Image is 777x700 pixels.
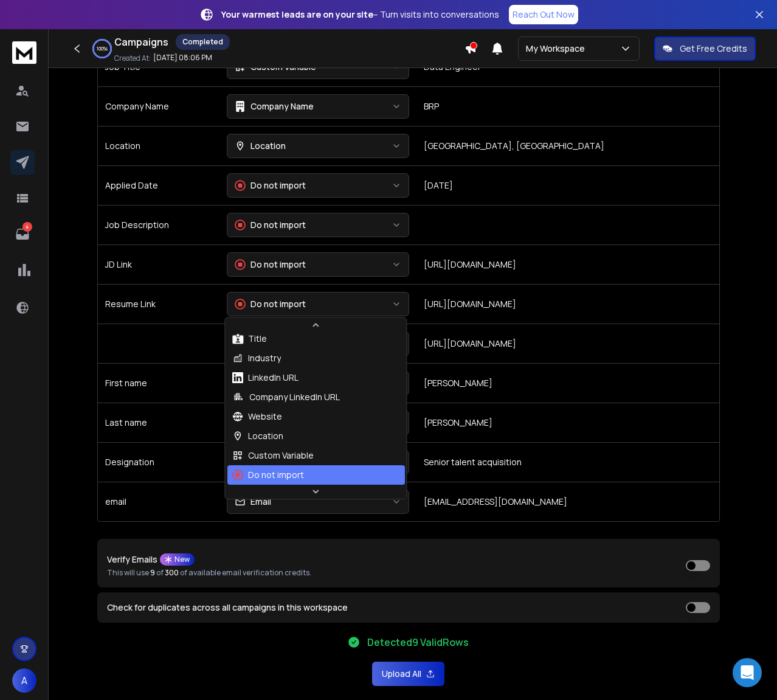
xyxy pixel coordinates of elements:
[153,53,212,63] p: [DATE] 08:06 PM
[232,352,281,364] div: Industry
[416,324,719,363] td: [URL][DOMAIN_NAME]
[232,411,282,423] div: Website
[416,165,719,205] td: [DATE]
[526,43,590,55] p: My Workspace
[235,140,286,152] div: Location
[12,668,36,693] span: A
[107,555,157,564] p: Verify Emails
[160,553,195,566] div: New
[98,205,220,244] td: Job Description
[114,35,168,49] h1: Campaigns
[221,9,373,20] strong: Your warmest leads are on your site
[416,284,719,324] td: [URL][DOMAIN_NAME]
[416,244,719,284] td: [URL][DOMAIN_NAME]
[235,219,306,231] div: Do not import
[416,403,719,442] td: [PERSON_NAME]
[235,179,306,192] div: Do not import
[107,603,348,612] label: Check for duplicates across all campaigns in this workspace
[232,449,314,462] div: Custom Variable
[416,363,719,403] td: [PERSON_NAME]
[98,244,220,284] td: JD Link
[416,126,719,165] td: [GEOGRAPHIC_DATA], [GEOGRAPHIC_DATA]
[232,333,267,345] div: Title
[12,41,36,64] img: logo
[97,45,108,52] p: 100 %
[680,43,747,55] p: Get Free Credits
[733,658,762,687] div: Open Intercom Messenger
[232,430,283,442] div: Location
[98,86,220,126] td: Company Name
[221,9,499,21] p: – Turn visits into conversations
[98,363,220,403] td: First name
[232,391,340,403] div: Company LinkedIn URL
[22,222,32,232] p: 4
[416,86,719,126] td: BRP
[176,34,230,50] div: Completed
[98,482,220,521] td: email
[367,635,469,650] p: Detected 9 Valid Rows
[235,100,314,113] div: Company Name
[235,496,271,508] div: Email
[235,298,306,310] div: Do not import
[98,126,220,165] td: Location
[114,54,151,63] p: Created At:
[98,403,220,442] td: Last name
[98,284,220,324] td: Resume Link
[107,568,311,578] p: This will use of of available email verification credits.
[232,469,304,481] div: Do not import
[98,442,220,482] td: Designation
[235,258,306,271] div: Do not import
[513,9,575,21] p: Reach Out Now
[372,662,444,686] button: Upload All
[232,372,299,384] div: LinkedIn URL
[416,482,719,521] td: [EMAIL_ADDRESS][DOMAIN_NAME]
[416,442,719,482] td: Senior talent acquisition
[150,567,155,578] span: 9
[98,165,220,205] td: Applied Date
[165,567,179,578] span: 300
